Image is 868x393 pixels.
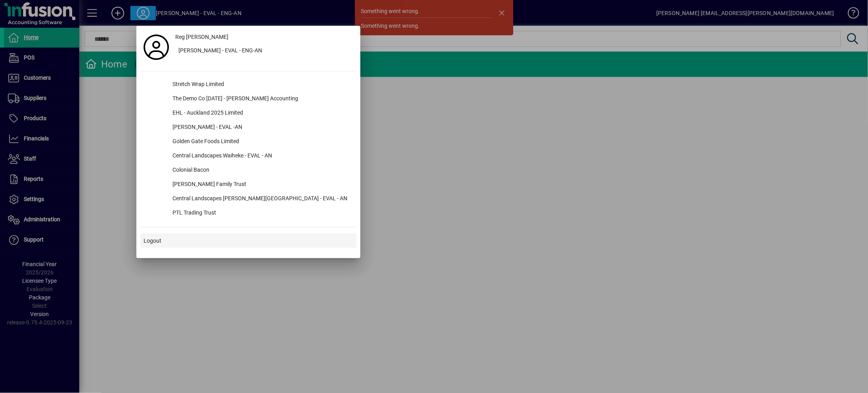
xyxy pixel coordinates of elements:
[140,178,356,192] button: [PERSON_NAME] Family Trust
[166,106,356,121] div: EHL - Auckland 2025 Limited
[172,44,356,58] button: [PERSON_NAME] - EVAL - ENG-AN
[140,92,356,106] button: The Demo Co [DATE] - [PERSON_NAME] Accounting
[172,30,356,44] a: Reg [PERSON_NAME]
[140,135,356,149] button: Golden Gate Foods Limited
[166,163,356,178] div: Colonial Bacon
[166,78,356,92] div: Stretch Wrap Limited
[166,178,356,192] div: [PERSON_NAME] Family Trust
[166,206,356,220] div: PTL Trading Trust
[144,237,161,245] span: Logout
[140,206,356,220] button: PTL Trading Trust
[140,149,356,163] button: Central Landscapes Waiheke - EVAL - AN
[140,192,356,206] button: Central Landscapes [PERSON_NAME][GEOGRAPHIC_DATA] - EVAL - AN
[166,92,356,106] div: The Demo Co [DATE] - [PERSON_NAME] Accounting
[140,40,172,54] a: Profile
[140,234,356,248] button: Logout
[140,78,356,92] button: Stretch Wrap Limited
[140,121,356,135] button: [PERSON_NAME] - EVAL -AN
[166,149,356,163] div: Central Landscapes Waiheke - EVAL - AN
[140,106,356,121] button: EHL - Auckland 2025 Limited
[166,121,356,135] div: [PERSON_NAME] - EVAL -AN
[175,33,228,41] span: Reg [PERSON_NAME]
[166,192,356,206] div: Central Landscapes [PERSON_NAME][GEOGRAPHIC_DATA] - EVAL - AN
[166,135,356,149] div: Golden Gate Foods Limited
[140,163,356,178] button: Colonial Bacon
